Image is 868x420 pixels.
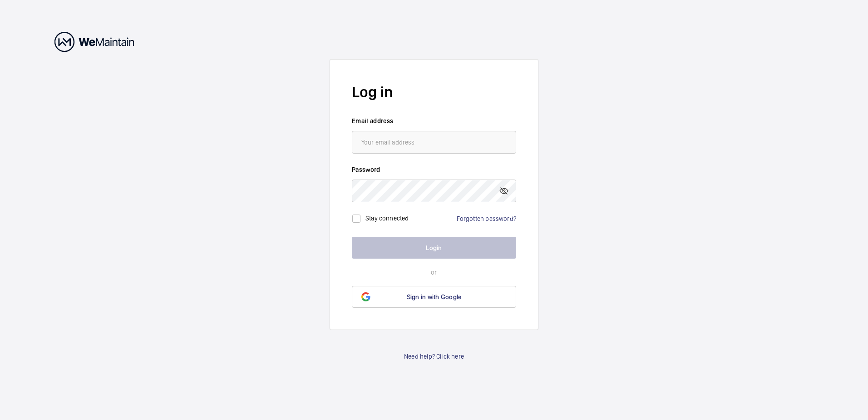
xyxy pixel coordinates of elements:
[457,215,516,222] a: Forgotten password?
[352,165,516,174] label: Password
[404,352,464,361] a: Need help? Click here
[352,268,516,277] p: or
[352,131,516,154] input: Your email address
[352,116,516,125] label: Email address
[365,215,409,222] label: Stay connected
[352,81,516,103] h2: Log in
[407,293,462,300] span: Sign in with Google
[352,237,516,259] button: Login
